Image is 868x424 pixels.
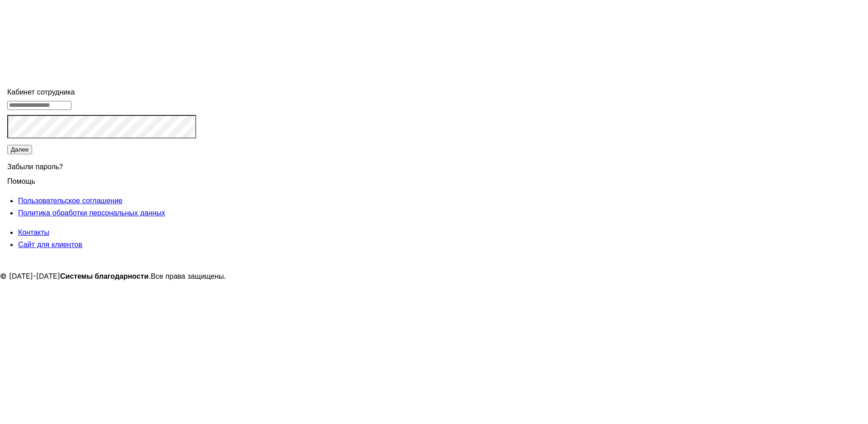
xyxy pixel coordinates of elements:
button: Далее [7,145,32,154]
span: Все права защищены. [151,272,226,281]
strong: Системы благодарности [60,272,149,281]
a: Контакты [18,228,49,237]
div: Забыли пароль? [7,155,196,175]
a: Сайт для клиентов [18,240,82,249]
a: Политика обработки персональных данных [18,208,165,217]
a: Пользовательское соглашение [18,196,123,205]
div: Кабинет сотрудника [7,86,196,98]
span: Помощь [7,171,35,186]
